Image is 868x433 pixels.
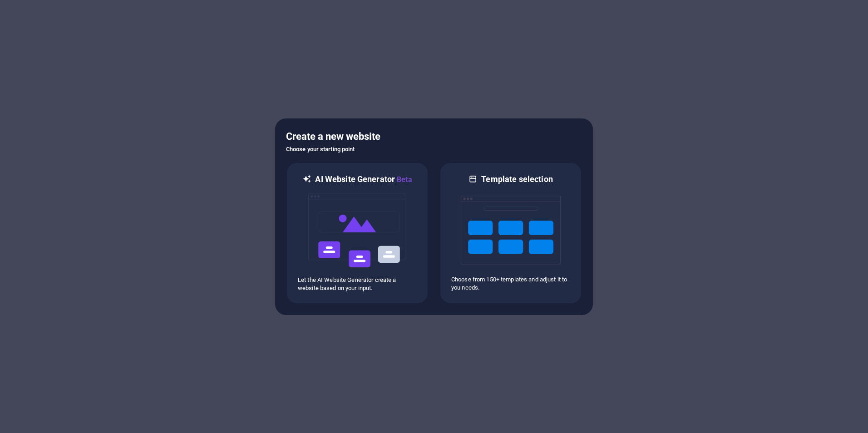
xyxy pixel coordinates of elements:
[298,276,417,292] p: Let the AI Website Generator create a website based on your input.
[286,162,429,304] div: AI Website GeneratorBetaaiLet the AI Website Generator create a website based on your input.
[315,174,412,185] h6: AI Website Generator
[286,129,582,144] h5: Create a new website
[481,174,552,185] h6: Template selection
[286,144,582,155] h6: Choose your starting point
[395,175,412,184] span: Beta
[307,185,407,276] img: ai
[439,162,582,304] div: Template selectionChoose from 150+ templates and adjust it to you needs.
[451,276,570,292] p: Choose from 150+ templates and adjust it to you needs.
